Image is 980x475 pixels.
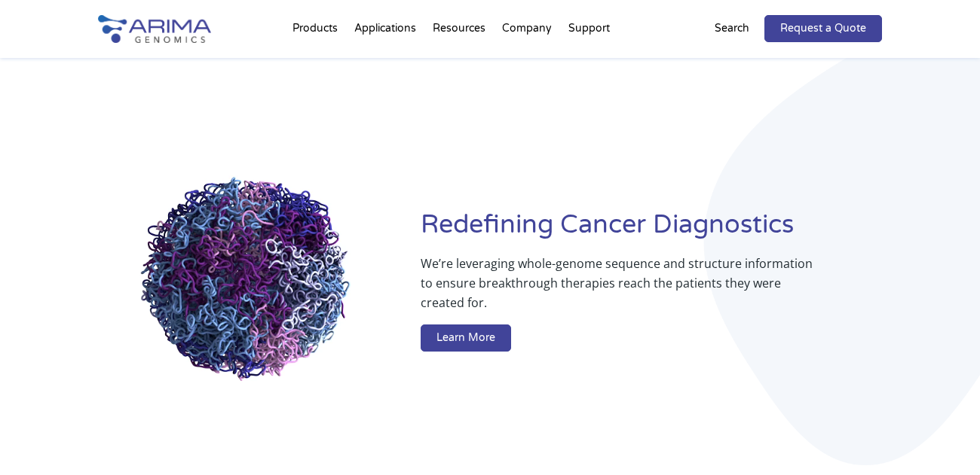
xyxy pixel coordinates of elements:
[421,254,822,324] p: We’re leveraging whole-genome sequence and structure information to ensure breakthrough therapies...
[421,324,511,352] a: Learn More
[421,208,882,254] h1: Redefining Cancer Diagnostics
[715,19,749,38] p: Search
[98,15,211,43] img: Arima-Genomics-logo
[905,403,980,475] iframe: Chat Widget
[764,15,882,42] a: Request a Quote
